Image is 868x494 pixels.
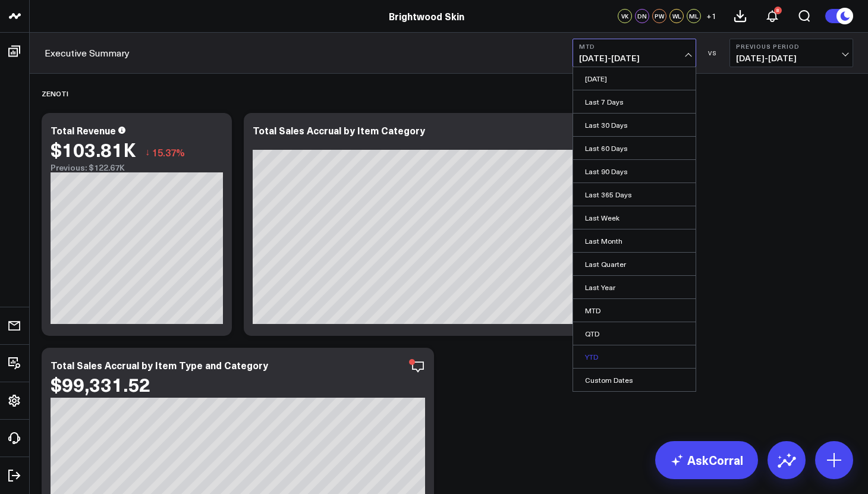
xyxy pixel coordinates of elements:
[51,163,223,172] div: Previous: $122.67K
[736,54,847,63] span: [DATE] - [DATE]
[573,253,696,275] a: Last Quarter
[573,206,696,229] a: Last Week
[152,146,185,159] span: 15.37%
[573,67,696,90] a: [DATE]
[45,46,130,59] a: Executive Summary
[573,369,696,391] a: Custom Dates
[573,345,696,368] a: YTD
[652,9,666,23] div: PW
[253,124,425,137] div: Total Sales Accrual by Item Category
[702,49,724,56] div: VS
[774,7,782,14] div: 8
[573,276,696,298] a: Last Year
[573,322,696,345] a: QTD
[736,43,847,50] b: Previous Period
[635,9,649,23] div: DN
[573,137,696,159] a: Last 60 Days
[51,139,136,160] div: $103.81K
[573,229,696,252] a: Last Month
[51,358,268,372] div: Total Sales Accrual by Item Type and Category
[579,43,690,50] b: MTD
[51,373,150,395] div: $99,331.52
[704,9,718,23] button: +1
[51,124,116,137] div: Total Revenue
[669,9,684,23] div: WL
[573,160,696,183] a: Last 90 Days
[655,441,758,479] a: AskCorral
[573,299,696,322] a: MTD
[687,9,701,23] div: ML
[573,114,696,136] a: Last 30 Days
[729,39,853,67] button: Previous Period[DATE]-[DATE]
[618,9,632,23] div: VK
[573,183,696,206] a: Last 365 Days
[42,80,68,107] div: Zenoti
[145,144,150,160] span: ↓
[389,10,464,23] a: Brightwood Skin
[706,12,716,20] span: + 1
[573,39,696,67] button: MTD[DATE]-[DATE]
[579,54,690,63] span: [DATE] - [DATE]
[573,90,696,113] a: Last 7 Days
